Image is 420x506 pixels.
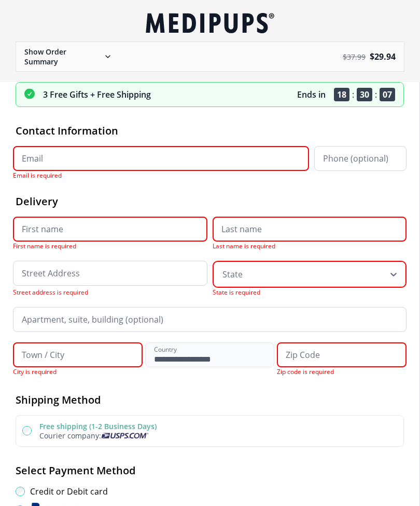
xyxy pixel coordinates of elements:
span: Street address is required [13,288,143,297]
label: Credit or Debit card [30,486,108,497]
span: First name is required [13,242,143,250]
span: 18 [334,88,349,101]
p: Show Order Summary [24,47,102,66]
h2: Select Payment Method [16,463,404,477]
span: Contact Information [16,124,118,138]
span: : [375,89,377,100]
h2: Shipping Method [16,393,404,407]
span: 07 [380,88,395,101]
span: : [352,89,354,100]
span: City is required [13,367,143,376]
span: 30 [357,88,372,101]
span: State is required [213,288,342,297]
p: Ends in [297,89,326,100]
span: Email is required [13,171,143,180]
span: Courier company: [39,431,101,441]
span: Last name is required [213,242,342,250]
span: $ 29.94 [370,51,396,62]
span: $ 37.99 [343,52,366,62]
label: Free shipping (1-2 Business Days) [39,421,157,431]
span: Zip code is required [277,367,407,376]
span: Delivery [16,194,58,208]
img: Usps courier company [101,433,148,438]
p: 3 Free Gifts + Free Shipping [43,89,151,100]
